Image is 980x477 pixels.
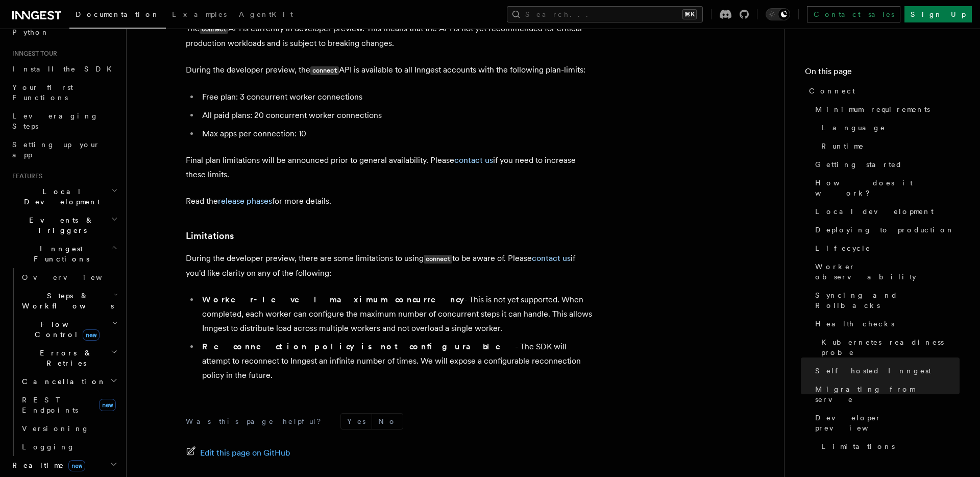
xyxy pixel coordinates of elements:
h4: On this page [805,65,960,82]
span: Install the SDK [12,65,118,73]
span: Kubernetes readiness probe [821,337,960,357]
span: REST Endpoints [22,396,78,414]
a: Limitations [817,437,960,456]
span: Inngest Functions [8,244,110,264]
a: Worker observability [811,257,960,286]
a: release phases [218,196,272,206]
span: Language [821,123,886,133]
span: Developer preview [815,413,960,433]
span: Versioning [22,424,89,433]
a: Examples [166,3,233,28]
a: Leveraging Steps [8,107,120,135]
button: No [372,414,403,429]
a: Setting up your app [8,135,120,164]
span: Migrating from serve [815,384,960,404]
span: Connect [809,86,855,96]
code: connect [200,25,228,34]
a: Kubernetes readiness probe [817,333,960,362]
span: Features [8,172,42,180]
p: During the developer preview, the API is available to all Inngest accounts with the following pla... [186,63,594,78]
p: During the developer preview, there are some limitations to using to be aware of. Please if you'd... [186,251,594,280]
code: connect [310,66,339,75]
a: Local development [811,202,960,221]
button: Steps & Workflows [18,287,120,315]
a: Getting started [811,155,960,174]
span: How does it work? [815,178,960,198]
span: Edit this page on GitHub [200,446,290,460]
p: Final plan limitations will be announced prior to general availability. Please if you need to inc... [186,153,594,182]
a: contact us [532,253,571,263]
span: Your first Functions [12,83,73,102]
a: REST Endpointsnew [18,391,120,419]
li: Max apps per connection: 10 [199,127,594,141]
span: Self hosted Inngest [815,366,931,376]
p: Was this page helpful? [186,416,328,426]
a: Self hosted Inngest [811,362,960,380]
a: Minimum requirements [811,100,960,118]
span: Overview [22,273,127,281]
span: Examples [172,10,227,18]
a: Logging [18,438,120,456]
a: Documentation [69,3,166,29]
span: Runtime [821,141,864,151]
span: Realtime [8,460,85,470]
span: Leveraging Steps [12,112,99,130]
span: Worker observability [815,261,960,282]
a: Migrating from serve [811,380,960,409]
a: Sign Up [904,6,972,22]
span: Syncing and Rollbacks [815,290,960,311]
a: Deploying to production [811,221,960,239]
a: Your first Functions [8,78,120,107]
a: Contact sales [807,6,900,22]
span: new [83,329,100,341]
strong: Reconnection policy is not configurable [202,342,515,351]
button: Cancellation [18,372,120,391]
a: AgentKit [233,3,299,28]
div: Inngest Functions [8,268,120,456]
a: Developer preview [811,409,960,437]
p: Read the for more details. [186,194,594,208]
span: Getting started [815,159,902,170]
li: All paid plans: 20 concurrent worker connections [199,108,594,123]
li: - This is not yet supported. When completed, each worker can configure the maximum number of conc... [199,293,594,336]
a: Limitations [186,229,234,243]
span: Health checks [815,319,894,329]
span: Cancellation [18,376,106,387]
button: Flow Controlnew [18,315,120,344]
a: Edit this page on GitHub [186,446,290,460]
span: AgentKit [239,10,293,18]
span: Deploying to production [815,225,954,235]
button: Yes [341,414,372,429]
a: Runtime [817,137,960,155]
span: Errors & Retries [18,348,111,368]
strong: Worker-level maximum concurrency [202,295,464,304]
kbd: ⌘K [682,9,697,19]
a: Health checks [811,315,960,333]
a: Language [817,118,960,137]
li: Free plan: 3 concurrent worker connections [199,90,594,104]
a: Connect [805,82,960,100]
button: Local Development [8,182,120,211]
a: Overview [18,268,120,287]
span: Limitations [821,441,895,451]
a: Lifecycle [811,239,960,257]
button: Errors & Retries [18,344,120,372]
a: How does it work? [811,174,960,202]
a: Install the SDK [8,60,120,78]
span: Minimum requirements [815,104,930,114]
p: The API is currently in developer preview. This means that the API is not yet recommended for cri... [186,21,594,51]
span: Documentation [76,10,160,18]
a: contact us [454,155,493,165]
a: Versioning [18,419,120,438]
span: new [99,399,116,411]
a: Syncing and Rollbacks [811,286,960,315]
span: Python [12,28,50,36]
button: Realtimenew [8,456,120,474]
span: Flow Control [18,319,112,340]
span: Inngest tour [8,50,57,58]
button: Toggle dark mode [766,8,790,20]
code: connect [424,255,452,264]
span: Steps & Workflows [18,291,114,311]
span: Lifecycle [815,243,871,253]
span: Setting up your app [12,140,100,159]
